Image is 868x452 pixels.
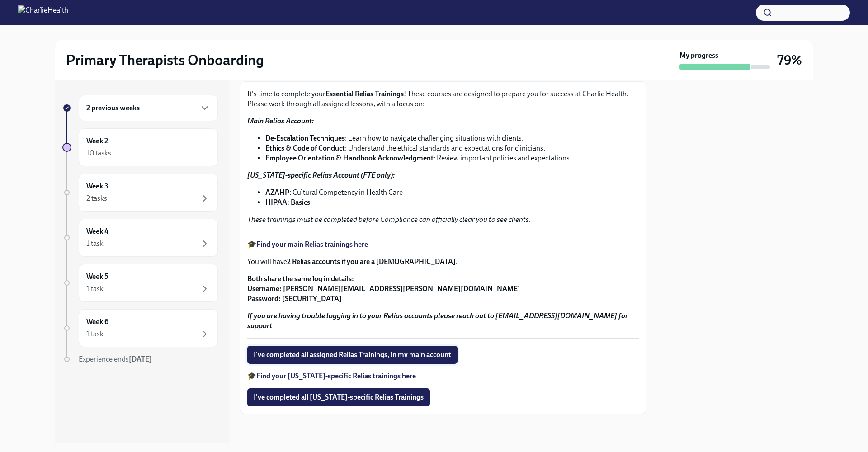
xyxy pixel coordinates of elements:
div: 10 tasks [86,148,111,158]
a: Find your [US_STATE]-specific Relias trainings here [256,372,416,380]
strong: Employee Orientation & Handbook Acknowledgment [265,154,434,162]
a: Find your main Relias trainings here [256,240,368,249]
img: CharlieHealth [18,5,68,20]
h6: Week 3 [86,181,108,191]
button: I've completed all [US_STATE]-specific Relias Trainings [247,388,430,406]
li: : Learn how to navigate challenging situations with clients. [265,133,639,143]
h6: Week 6 [86,317,108,327]
strong: HIPAA: Basics [265,198,310,207]
a: Week 51 task [62,264,218,302]
h6: Week 2 [86,136,108,146]
div: 2 tasks [86,193,107,203]
span: Experience ends [79,355,152,363]
strong: If you are having trouble logging in to your Relias accounts please reach out to [EMAIL_ADDRESS][... [247,311,628,330]
strong: De-Escalation Techniques [265,134,345,142]
div: 1 task [86,239,104,249]
strong: AZAHP [265,188,289,197]
h6: 2 previous weeks [86,103,140,113]
div: 1 task [86,329,104,339]
span: I've completed all [US_STATE]-specific Relias Trainings [254,393,424,402]
strong: 2 Relias accounts if you are a [DEMOGRAPHIC_DATA] [287,257,456,266]
h2: Primary Therapists Onboarding [66,51,264,69]
h6: Week 4 [86,226,108,236]
button: I've completed all assigned Relias Trainings, in my main account [247,346,458,364]
strong: [US_STATE]-specific Relias Account (FTE only): [247,171,395,179]
strong: Main Relias Account: [247,117,314,125]
li: : Understand the ethical standards and expectations for clinicians. [265,143,639,153]
p: 🎓 [247,371,639,381]
a: Week 61 task [62,309,218,347]
p: It's time to complete your ! These courses are designed to prepare you for success at Charlie Hea... [247,89,639,109]
strong: Ethics & Code of Conduct [265,144,345,152]
li: : Review important policies and expectations. [265,153,639,163]
strong: My progress [679,51,718,61]
h6: Week 5 [86,272,108,282]
strong: [DATE] [129,355,152,363]
div: 1 task [86,284,104,294]
p: 🎓 [247,240,639,250]
a: Week 210 tasks [62,128,218,166]
h3: 79% [777,52,802,68]
a: Week 41 task [62,219,218,257]
a: Week 32 tasks [62,174,218,212]
strong: Both share the same log in details: Username: [PERSON_NAME][EMAIL_ADDRESS][PERSON_NAME][DOMAIN_NA... [247,274,520,303]
span: I've completed all assigned Relias Trainings, in my main account [254,350,451,359]
em: These trainings must be completed before Compliance can officially clear you to see clients. [247,215,531,224]
p: You will have . [247,257,639,267]
li: : Cultural Competency in Health Care [265,188,639,198]
strong: Essential Relias Trainings [325,89,404,98]
div: 2 previous weeks [79,95,218,121]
